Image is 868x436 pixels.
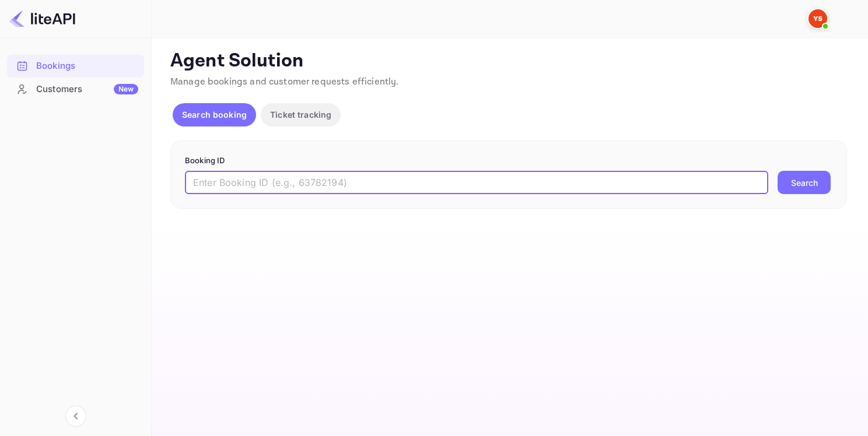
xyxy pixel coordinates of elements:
p: Booking ID [185,155,832,167]
button: Collapse navigation [65,406,86,427]
p: Search booking [182,108,247,121]
div: Bookings [36,59,138,73]
img: Yandex Support [808,9,827,28]
div: Customers [36,83,138,96]
button: Search [778,171,831,194]
a: CustomersNew [7,78,144,100]
p: Agent Solution [170,50,847,73]
p: Ticket tracking [270,108,331,121]
a: Bookings [7,55,144,76]
div: New [114,84,138,94]
div: Bookings [7,55,144,78]
div: CustomersNew [7,78,144,101]
input: Enter Booking ID (e.g., 63782194) [185,171,768,194]
img: LiteAPI logo [9,9,75,28]
span: Manage bookings and customer requests efficiently. [170,76,399,88]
